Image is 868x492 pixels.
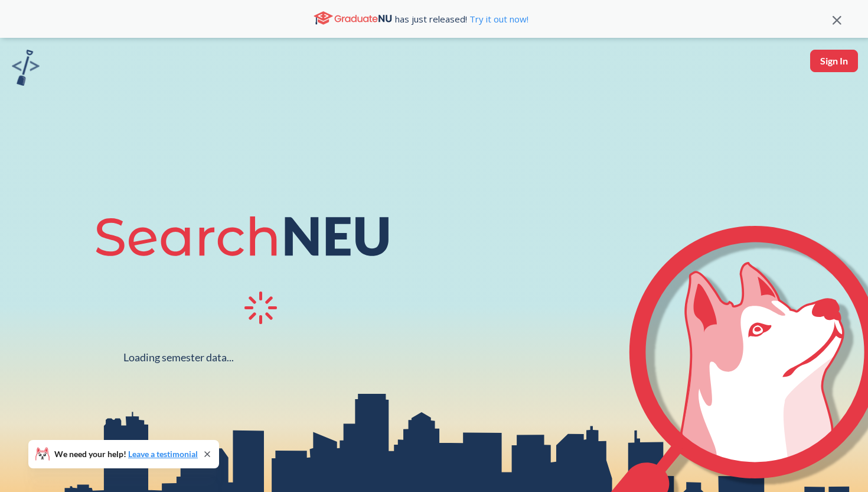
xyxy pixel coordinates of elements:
[467,13,528,25] a: Try it out now!
[128,449,198,459] a: Leave a testimonial
[12,50,40,89] a: sandbox logo
[395,12,528,25] span: has just released!
[12,50,40,86] img: sandbox logo
[54,450,198,458] span: We need your help!
[810,50,858,72] button: Sign In
[123,351,234,364] div: Loading semester data...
